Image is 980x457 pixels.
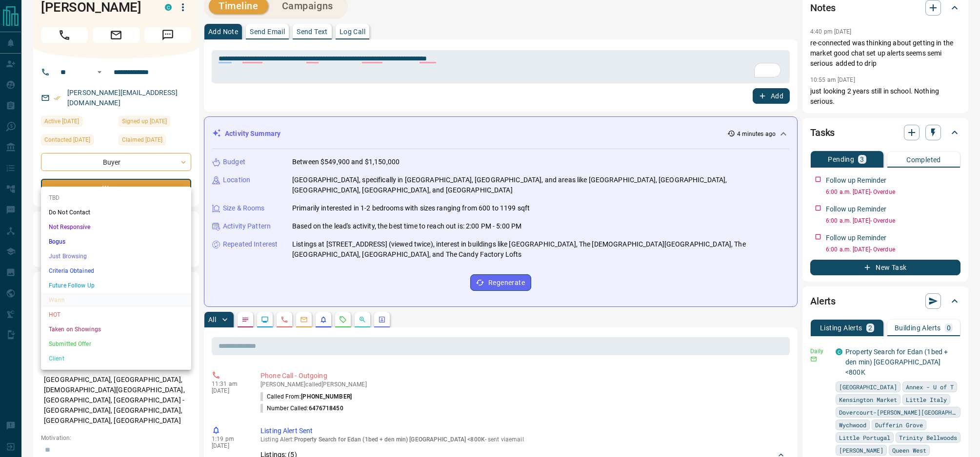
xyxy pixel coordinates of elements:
li: Future Follow Up [41,278,191,293]
li: Just Browsing [41,249,191,264]
li: Bogus [41,234,191,249]
li: Taken on Showings [41,322,191,337]
li: Client [41,351,191,366]
li: TBD [41,190,191,205]
li: Criteria Obtained [41,264,191,278]
li: Not Responsive [41,220,191,234]
li: Submitted Offer [41,337,191,351]
li: HOT [41,307,191,322]
li: Do Not Contact [41,205,191,220]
